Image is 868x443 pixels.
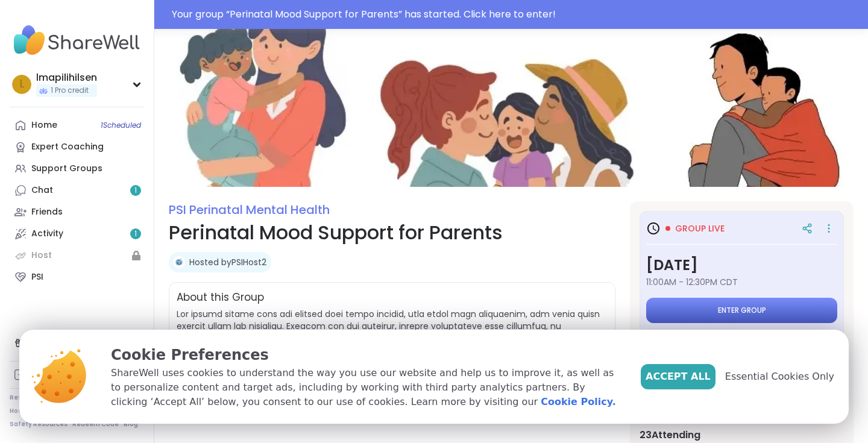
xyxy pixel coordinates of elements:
[134,229,137,239] span: 1
[10,180,144,201] a: Chat1
[641,364,715,389] button: Accept All
[51,86,89,96] span: 1 Pro credit
[10,266,144,288] a: PSI
[10,201,144,223] a: Friends
[101,121,141,130] span: 1 Scheduled
[134,186,137,196] span: 1
[10,223,144,245] a: Activity1
[646,328,744,353] button: Share this group
[169,201,330,218] a: PSI Perinatal Mental Health
[124,420,138,429] a: Blog
[10,19,144,61] img: ShareWell Nav Logo
[31,206,63,218] div: Friends
[31,250,52,262] div: Host
[541,395,615,409] a: Cookie Policy.
[173,256,185,268] img: PSIHost2
[725,369,834,384] span: Essential Cookies Only
[169,218,615,247] h1: Perinatal Mood Support for Parents
[640,428,700,442] span: 23 Attending
[10,245,144,266] a: Host
[31,141,104,153] div: Expert Coaching
[646,298,837,323] button: Enter group
[111,366,621,409] p: ShareWell uses cookies to understand the way you use our website and help us to improve it, as we...
[31,271,43,283] div: PSI
[646,276,837,288] span: 11:00AM - 12:30PM CDT
[72,420,119,429] a: Redeem Code
[177,308,608,356] span: Lor ipsumd sitame cons adi elitsed doei tempo incidid, utla etdol magn aliquaenim, adm venia quis...
[10,115,144,136] a: Home1Scheduled
[31,163,102,175] div: Support Groups
[646,254,837,276] h3: [DATE]
[36,71,97,84] div: lmapilihilsen
[10,420,68,429] a: Safety Resources
[10,136,144,158] a: Expert Coaching
[172,7,861,22] div: Your group “ Perinatal Mood Support for Parents ” has started. Click here to enter!
[154,29,868,187] img: Perinatal Mood Support for Parents cover image
[31,119,57,131] div: Home
[675,222,725,234] span: Group live
[718,306,766,315] span: Enter group
[20,77,24,92] span: l
[177,290,264,306] h2: About this Group
[31,184,53,196] div: Chat
[10,158,144,180] a: Support Groups
[189,256,266,268] a: Hosted byPSIHost2
[646,369,711,384] span: Accept All
[31,228,63,240] div: Activity
[111,344,621,366] p: Cookie Preferences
